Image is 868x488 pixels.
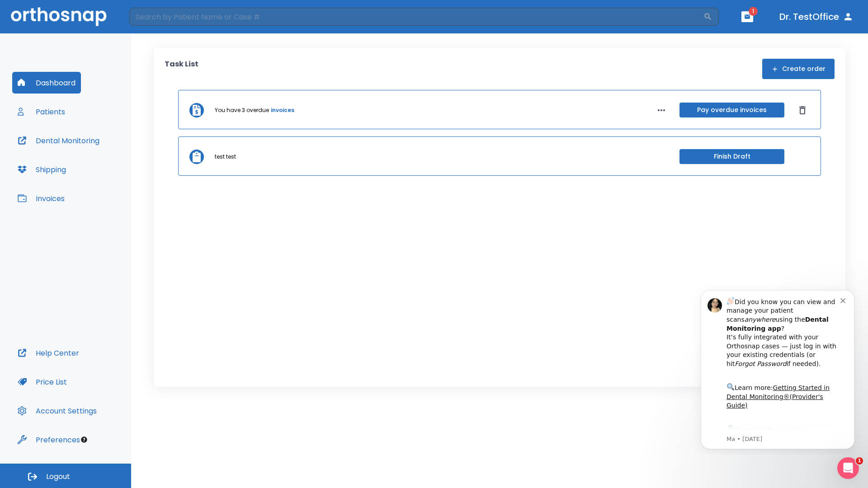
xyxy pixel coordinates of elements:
[749,7,758,16] span: 1
[12,159,71,180] button: Shipping
[12,342,85,364] button: Help Center
[687,282,868,455] iframe: Intercom notifications message
[46,472,70,482] span: Logout
[776,9,857,25] button: Dr. TestOffice
[80,436,88,444] div: Tooltip anchor
[215,153,236,161] p: test test
[795,103,810,117] button: Dismiss
[165,59,198,79] p: Task List
[39,142,153,188] div: Download the app: | ​ Let us know if you need help getting started!
[215,106,269,114] p: You have 3 overdue
[12,429,85,450] button: Preferences
[12,130,105,151] button: Dental Monitoring
[679,103,784,117] button: Pay overdue invoices
[837,457,859,479] iframe: Intercom live chat
[11,7,107,26] img: Orthosnap
[856,457,863,465] span: 1
[271,106,294,114] a: invoices
[12,101,71,122] button: Patients
[12,400,102,422] button: Account Settings
[39,153,153,161] p: Message from Ma, sent 8w ago
[39,144,120,160] a: App Store
[153,14,160,21] button: Dismiss notification
[129,8,703,26] input: Search by Patient Name or Case #
[12,371,72,393] button: Price List
[12,188,70,209] button: Invoices
[12,72,81,94] button: Dashboard
[679,149,784,164] button: Finish Draft
[762,59,835,79] button: Create order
